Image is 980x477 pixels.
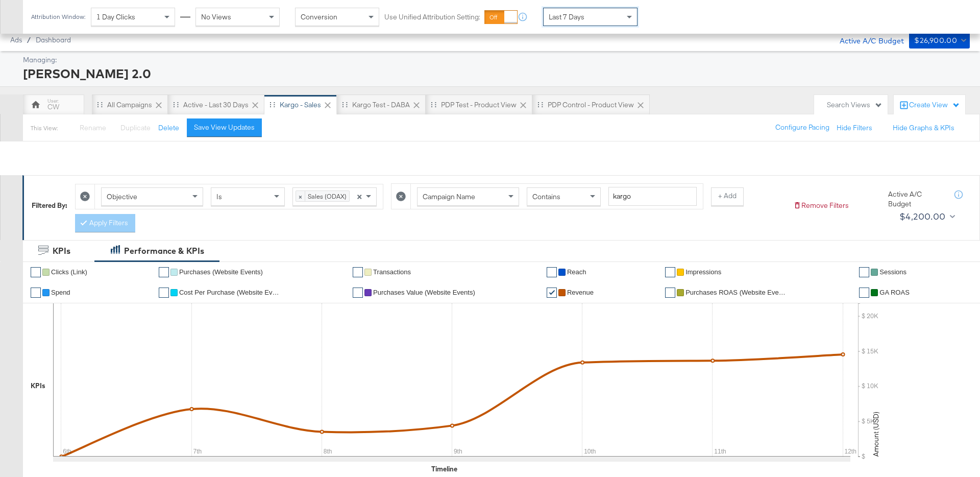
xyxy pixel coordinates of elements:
span: Transactions [373,268,411,276]
div: [PERSON_NAME] 2.0 [23,65,967,82]
div: Drag to reorder tab [342,102,348,107]
div: Drag to reorder tab [537,102,543,107]
span: No Views [201,12,231,21]
span: Purchases ROAS (Website Events) [685,289,788,296]
span: Sessions [879,268,906,276]
div: Search Views [827,100,883,110]
a: ✔ [859,267,869,277]
button: Remove Filters [793,201,849,210]
a: ✔ [859,288,869,298]
div: Drag to reorder tab [269,102,275,107]
text: Amount (USD) [871,412,880,457]
div: Timeline [431,464,457,474]
span: × [296,191,305,201]
span: Conversion [301,12,337,21]
input: Enter a search term [608,187,697,206]
a: ✔ [159,288,169,298]
span: Purchases (Website Events) [179,268,263,276]
span: Ads [10,36,22,44]
div: Kargo - Sales [280,100,321,110]
span: Clicks (Link) [51,268,87,276]
span: Sales (ODAX) [305,191,349,201]
a: Dashboard [36,36,71,44]
span: Is [216,192,222,201]
a: ✔ [547,267,557,277]
div: Active A/C Budget [888,189,944,208]
button: $26,900.00 [909,32,970,49]
span: Revenue [567,289,594,296]
div: PDP Control - Product View [548,100,634,110]
span: Contains [532,192,560,201]
span: Clear all [355,188,363,205]
a: ✔ [159,267,169,277]
div: Drag to reorder tab [173,102,179,107]
div: Drag to reorder tab [97,102,103,107]
a: ✔ [665,288,675,298]
div: $26,900.00 [914,34,957,47]
div: Create View [909,100,960,110]
div: Save View Updates [194,123,255,132]
div: CW [47,102,59,112]
div: $4,200.00 [899,209,946,224]
span: / [22,36,36,44]
span: Objective [107,192,137,201]
a: ✔ [547,288,557,298]
div: Active - Last 30 Days [183,100,249,110]
span: Purchases Value (Website Events) [373,289,475,296]
a: ✔ [353,288,363,298]
span: Rename [80,123,106,132]
button: Configure Pacing [768,118,837,137]
a: ✔ [665,267,675,277]
div: KPIs [31,381,45,391]
span: Cost Per Purchase (Website Events) [179,289,281,296]
span: Last 7 Days [549,12,584,21]
button: Delete [158,123,179,133]
span: × [357,191,362,200]
div: All Campaigns [107,100,152,110]
button: Save View Updates [187,118,262,137]
span: Duplicate [120,123,151,132]
div: Managing: [23,55,967,65]
div: This View: [31,124,58,132]
span: GA ROAS [879,289,910,296]
div: Active A/C Budget [829,32,904,47]
span: Campaign Name [423,192,475,201]
div: Attribution Window: [31,13,86,20]
span: Impressions [685,268,721,276]
div: Performance & KPIs [124,245,204,257]
div: PDP Test - Product View [441,100,517,110]
div: Filtered By: [32,201,67,210]
button: $4,200.00 [895,208,957,225]
span: Reach [567,268,586,276]
label: Use Unified Attribution Setting: [384,12,480,22]
button: + Add [711,187,744,206]
button: Hide Graphs & KPIs [893,123,954,133]
a: ✔ [31,267,41,277]
span: 1 Day Clicks [96,12,135,21]
a: ✔ [353,267,363,277]
div: KPIs [53,245,70,257]
div: Drag to reorder tab [431,102,436,107]
button: Hide Filters [837,123,872,133]
div: Kargo test - DABA [352,100,410,110]
span: Spend [51,289,70,296]
a: ✔ [31,288,41,298]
